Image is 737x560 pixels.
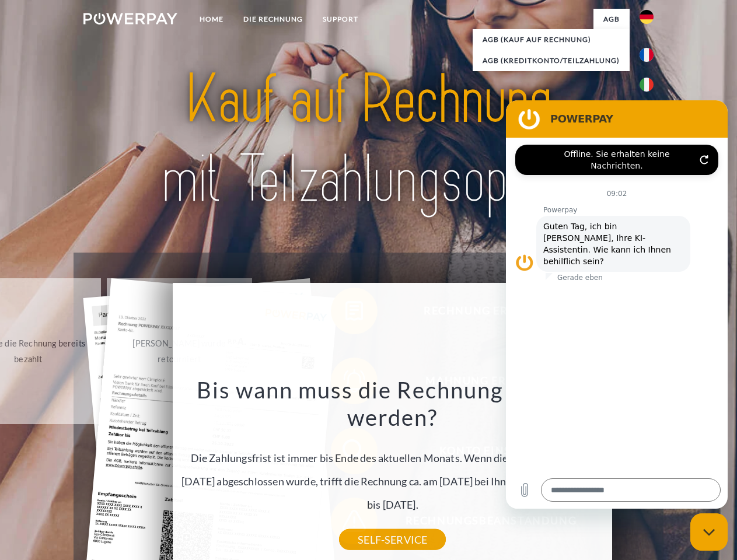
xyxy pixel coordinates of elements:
div: Die Zahlungsfrist ist immer bis Ende des aktuellen Monats. Wenn die Bestellung z.B. am [DATE] abg... [180,376,606,540]
img: de [640,10,654,24]
img: it [640,78,654,92]
a: Home [190,9,233,30]
a: agb [593,9,630,30]
a: AGB (Kauf auf Rechnung) [473,29,630,50]
h3: Bis wann muss die Rechnung bezahlt werden? [180,376,606,432]
a: SUPPORT [313,9,368,30]
iframe: Schaltfläche zum Öffnen des Messaging-Fensters; Konversation läuft [690,513,728,551]
img: fr [640,48,654,62]
a: SELF-SERVICE [339,529,446,550]
img: title-powerpay_de.svg [111,56,626,223]
iframe: Messaging-Fenster [506,100,728,509]
img: logo-powerpay-white.svg [83,13,177,24]
a: DIE RECHNUNG [233,9,313,30]
a: AGB (Kreditkonto/Teilzahlung) [473,50,630,71]
div: [PERSON_NAME] wurde retourniert [114,335,245,367]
